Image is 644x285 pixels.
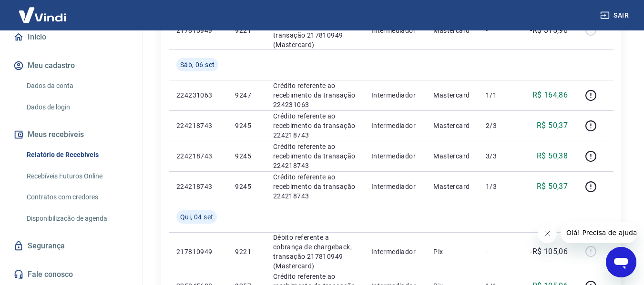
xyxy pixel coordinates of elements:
[598,7,633,24] button: Sair
[537,120,568,131] p: R$ 50,37
[23,145,131,165] a: Relatório de Recebíveis
[371,151,419,161] p: Intermediador
[486,121,514,130] p: 2/3
[11,264,131,285] a: Fale conosco
[371,121,419,130] p: Intermediador
[11,27,131,48] a: Início
[23,187,131,207] a: Contratos com credores
[180,212,213,222] span: Qui, 04 set
[433,90,470,100] p: Mastercard
[433,121,470,130] p: Mastercard
[176,151,220,161] p: 224218743
[371,247,419,256] p: Intermediador
[273,142,356,170] p: Crédito referente ao recebimento da transação 224218743
[273,81,356,109] p: Crédito referente ao recebimento da transação 224231063
[433,182,470,191] p: Mastercard
[235,90,257,100] p: 9247
[273,111,356,140] p: Crédito referente ao recebimento da transação 224218743
[180,60,215,69] span: Sáb, 06 set
[606,247,636,277] iframe: Botão para abrir a janela de mensagens
[561,222,636,243] iframe: Mensagem da empresa
[23,167,131,186] a: Recebíveis Futuros Online
[538,224,557,243] iframe: Fechar mensagem
[176,247,220,256] p: 217810949
[23,76,131,96] a: Dados da conta
[273,172,356,201] p: Crédito referente ao recebimento da transação 224218743
[176,90,220,100] p: 224231063
[11,0,73,29] img: Vindi
[11,236,131,256] a: Segurança
[433,247,470,256] p: Pix
[486,182,514,191] p: 1/3
[11,124,131,145] button: Meus recebíveis
[235,247,257,256] p: 9221
[273,233,356,271] p: Débito referente a cobrança de chargeback, transação 217810949 (Mastercard)
[235,121,257,130] p: 9245
[486,90,514,100] p: 1/1
[371,182,419,191] p: Intermediador
[532,89,568,101] p: R$ 164,86
[235,151,257,161] p: 9245
[371,90,419,100] p: Intermediador
[176,182,220,191] p: 224218743
[486,151,514,161] p: 3/3
[530,246,568,257] p: -R$ 105,06
[23,98,131,117] a: Dados de login
[23,209,131,228] a: Disponibilização de agenda
[537,150,568,162] p: R$ 50,38
[235,182,257,191] p: 9245
[537,181,568,192] p: R$ 50,37
[176,121,220,130] p: 224218743
[486,247,514,256] p: -
[11,55,131,76] button: Meu cadastro
[433,151,470,161] p: Mastercard
[6,7,80,14] span: Olá! Precisa de ajuda?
